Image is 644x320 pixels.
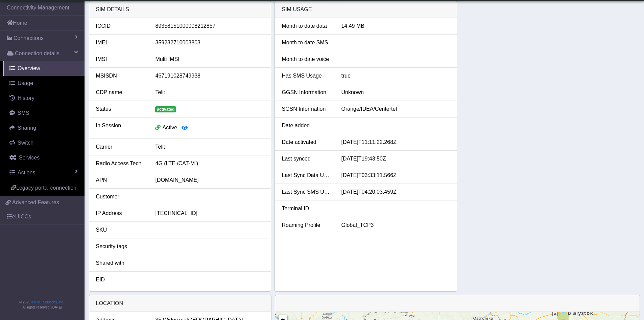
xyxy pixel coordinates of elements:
div: Security tags [91,242,150,251]
div: Telit [150,143,269,151]
div: Carrier [91,143,150,151]
span: Advanced Features [12,198,59,207]
a: SMS [3,106,85,121]
div: LOCATION [89,295,271,312]
span: Sharing [18,125,36,131]
span: Connection details [15,49,59,58]
div: MSISDN [91,72,150,80]
div: Terminal ID [277,205,336,213]
div: In Session [91,122,150,134]
span: Overview [18,65,40,71]
div: SGSN Information [277,105,336,113]
div: Shared with [91,259,150,267]
div: 14.49 MB [336,22,455,30]
div: Date added [277,122,336,130]
div: Month to date voice [277,55,336,63]
div: Last Sync Data Usage [277,171,336,179]
div: IMSI [91,55,150,63]
span: Active [162,125,177,130]
div: Status [91,105,150,113]
div: SKU [91,226,150,234]
a: Services [3,150,85,165]
div: [DATE]T04:20:03.459Z [336,188,455,196]
div: Has SMS Usage [277,72,336,80]
div: EID [91,276,150,284]
a: History [3,91,85,106]
div: Multi IMSI [150,55,269,63]
div: Global_TCP3 [336,221,455,229]
div: Last synced [277,155,336,163]
div: [DOMAIN_NAME] [150,176,269,184]
div: IMEI [91,39,150,47]
span: SMS [18,110,29,116]
div: [TECHNICAL_ID] [150,209,269,217]
div: SIM Usage [275,1,457,18]
a: Switch [3,135,85,150]
div: Month to date SMS [277,39,336,47]
div: Telit [150,88,269,97]
div: Roaming Profile [277,221,336,229]
div: ICCID [91,22,150,30]
div: 467191028749938 [150,72,269,80]
div: 89358151000008212857 [150,22,269,30]
div: Last Sync SMS Usage [277,188,336,196]
div: 359232710003803 [150,39,269,47]
a: Actions [3,165,85,180]
span: Actions [18,170,35,175]
a: Usage [3,76,85,91]
div: [DATE]T19:43:50Z [336,155,455,163]
span: Usage [18,80,33,86]
div: Unknown [336,88,455,97]
div: APN [91,176,150,184]
a: Telit IoT Solutions, Inc. [30,300,64,304]
div: 4G (LTE /CAT-M ) [150,159,269,168]
div: IP Address [91,209,150,217]
button: View session details [177,122,192,134]
span: Switch [18,140,33,146]
span: activated [155,106,176,112]
span: Connections [14,34,44,42]
a: Overview [3,61,85,76]
div: Customer [91,193,150,201]
div: [DATE]T03:33:11.566Z [336,171,455,179]
div: Date activated [277,138,336,146]
a: Sharing [3,121,85,135]
span: Legacy portal connection [16,185,76,191]
div: SIM details [89,1,271,18]
div: CDP name [91,88,150,97]
div: Month to date data [277,22,336,30]
span: Services [19,155,40,161]
div: [DATE]T11:11:22.268Z [336,138,455,146]
div: GGSN Information [277,88,336,97]
div: true [336,72,455,80]
span: History [18,95,34,101]
div: Radio Access Tech [91,159,150,168]
div: Orange/IDEA/Centertel [336,105,455,113]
